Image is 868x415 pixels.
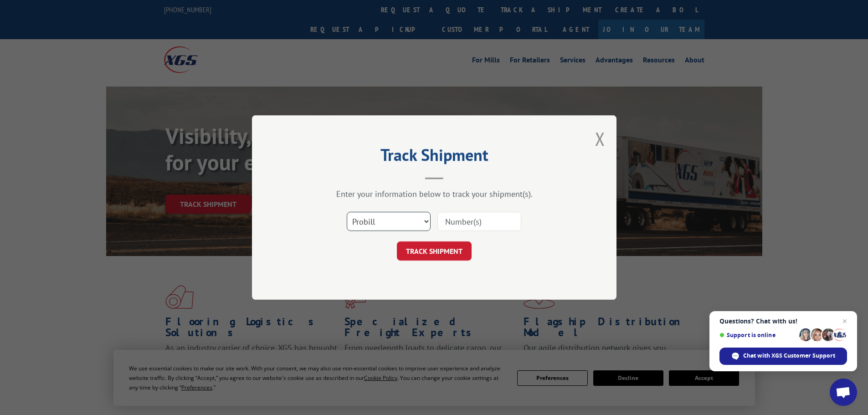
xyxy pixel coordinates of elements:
[839,316,850,327] span: Close chat
[719,348,847,365] div: Chat with XGS Customer Support
[298,189,571,199] div: Enter your information below to track your shipment(s).
[298,149,571,166] h2: Track Shipment
[743,352,835,360] span: Chat with XGS Customer Support
[719,318,847,325] span: Questions? Chat with us!
[397,241,472,261] button: TRACK SHIPMENT
[437,212,521,231] input: Number(s)
[830,379,857,406] div: Open chat
[595,127,605,151] button: Close modal
[719,332,796,338] span: Support is online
